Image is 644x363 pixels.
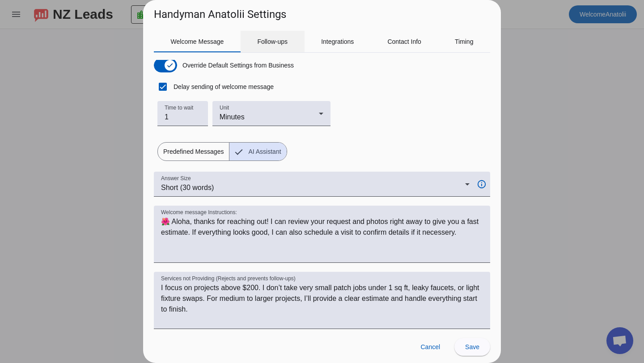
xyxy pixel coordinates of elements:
[471,179,490,189] mat-icon: info_outline
[321,38,354,45] span: Integrations
[161,210,237,215] mat-label: Welcome message Instructions:
[161,276,296,282] mat-label: Services not Providing (Rejects and prevents follow-ups)
[387,38,421,45] span: Contact Info
[161,176,191,181] mat-label: Answer Size
[465,343,479,350] span: Save
[243,143,286,160] span: AI Assistant
[172,82,274,91] label: Delay sending of welcome message
[257,38,288,45] span: Follow-ups
[454,338,490,356] button: Save
[413,338,447,356] button: Cancel
[181,61,294,70] label: Override Default Settings from Business
[420,343,440,350] span: Cancel
[154,7,286,21] h1: Handyman Anatolii Settings
[158,143,229,160] span: Predefined Messages
[220,113,245,121] span: Minutes
[455,38,474,45] span: Timing
[165,105,193,111] mat-label: Time to wait
[220,105,229,111] mat-label: Unit
[171,38,224,45] span: Welcome Message
[161,184,214,191] span: Short (30 words)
